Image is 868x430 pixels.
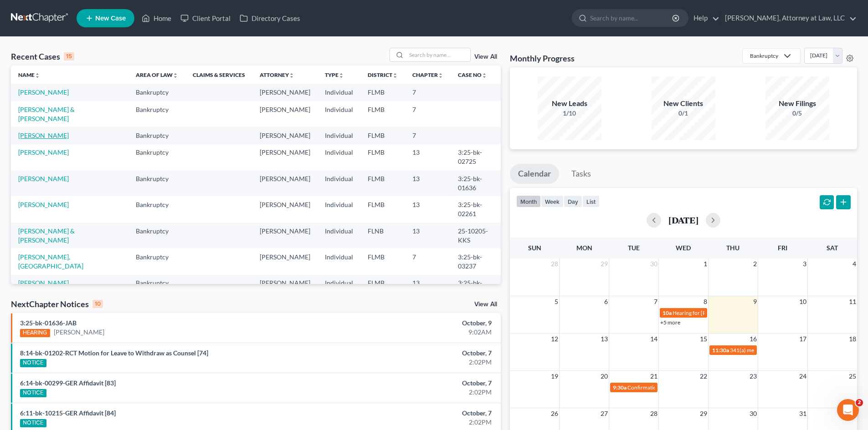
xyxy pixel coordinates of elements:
div: 1/10 [538,109,601,118]
a: [PERSON_NAME], [GEOGRAPHIC_DATA] [18,253,83,270]
a: Area of Lawunfold_more [136,71,178,78]
td: 13 [405,223,451,248]
span: 30 [649,258,658,269]
td: 7 [405,248,451,274]
i: unfold_more [438,73,443,78]
a: Attorneyunfold_more [260,71,294,78]
div: 0/1 [652,109,715,118]
td: [PERSON_NAME] [252,275,318,301]
div: New Leads [538,98,601,109]
td: 7 [405,84,451,101]
div: NOTICE [20,359,46,367]
div: 9:02AM [340,328,492,337]
span: 27 [600,408,609,419]
span: 5 [554,296,559,307]
a: [PERSON_NAME] [18,88,69,96]
td: [PERSON_NAME] [252,223,318,248]
td: FLMB [360,101,405,127]
span: 11:30a [712,347,729,354]
span: 15 [699,334,708,344]
span: Tue [628,244,640,252]
td: Bankruptcy [128,144,185,170]
span: 17 [798,334,807,344]
a: 3:25-bk-01636-JAB [20,319,77,327]
div: New Filings [765,98,829,109]
a: +5 more [660,319,680,326]
span: 1 [703,258,708,269]
a: Client Portal [176,10,235,26]
i: unfold_more [173,73,178,78]
td: [PERSON_NAME] [252,101,318,127]
a: [PERSON_NAME] [18,132,69,139]
a: Help [689,10,719,26]
span: New Case [95,15,126,22]
span: 29 [699,408,708,419]
input: Search by name... [406,48,470,61]
td: 3:25-bk-01636 [451,170,500,196]
td: Individual [318,196,360,222]
span: 26 [550,408,559,419]
td: 3:25-bk-02261 [451,196,500,222]
span: 19 [550,371,559,382]
td: Individual [318,84,360,101]
div: October, 7 [340,349,492,358]
span: 21 [649,371,658,382]
a: Calendar [510,164,559,184]
span: Mon [576,244,592,252]
a: [PERSON_NAME], Attorney at Law, LLC [720,10,857,26]
td: FLNB [360,223,405,248]
span: 7 [653,296,658,307]
td: Bankruptcy [128,84,185,101]
span: 22 [699,371,708,382]
td: FLMB [360,196,405,222]
a: [PERSON_NAME] & [PERSON_NAME] [18,106,75,122]
th: Claims & Services [185,66,252,84]
td: 13 [405,170,451,196]
div: 2:02PM [340,358,492,367]
div: 15 [64,52,74,61]
td: [PERSON_NAME] [252,248,318,274]
div: HEARING [20,329,50,337]
a: Tasks [563,164,599,184]
td: Bankruptcy [128,275,185,301]
a: Case Nounfold_more [458,71,487,78]
span: Sun [528,244,541,252]
td: Individual [318,127,360,144]
div: Recent Cases [11,51,74,62]
span: Sat [827,244,838,252]
button: month [516,195,541,207]
td: [PERSON_NAME] [252,127,318,144]
span: Wed [676,244,691,252]
button: day [564,195,582,207]
td: Bankruptcy [128,101,185,127]
a: Districtunfold_more [368,71,398,78]
td: Individual [318,170,360,196]
span: Confirmation hearing for [PERSON_NAME] [627,384,731,391]
td: Bankruptcy [128,170,185,196]
span: 6 [603,296,609,307]
span: 18 [848,334,857,344]
span: 31 [798,408,807,419]
td: FLMB [360,144,405,170]
span: 9 [752,296,758,307]
span: 25 [848,371,857,382]
a: Typeunfold_more [325,71,344,78]
span: 14 [649,334,658,344]
td: 13 [405,275,451,301]
div: 2:02PM [340,388,492,397]
td: Bankruptcy [128,196,185,222]
i: unfold_more [392,73,398,78]
div: 0/5 [765,109,829,118]
span: Fri [778,244,787,252]
span: 3 [802,258,807,269]
td: [PERSON_NAME] [252,144,318,170]
td: 25-10205-KKS [451,223,500,248]
a: Chapterunfold_more [412,71,443,78]
td: [PERSON_NAME] [252,84,318,101]
a: Directory Cases [235,10,305,26]
td: [PERSON_NAME] [252,170,318,196]
span: 12 [550,334,559,344]
span: 20 [600,371,609,382]
div: NOTICE [20,419,46,427]
td: Bankruptcy [128,223,185,248]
